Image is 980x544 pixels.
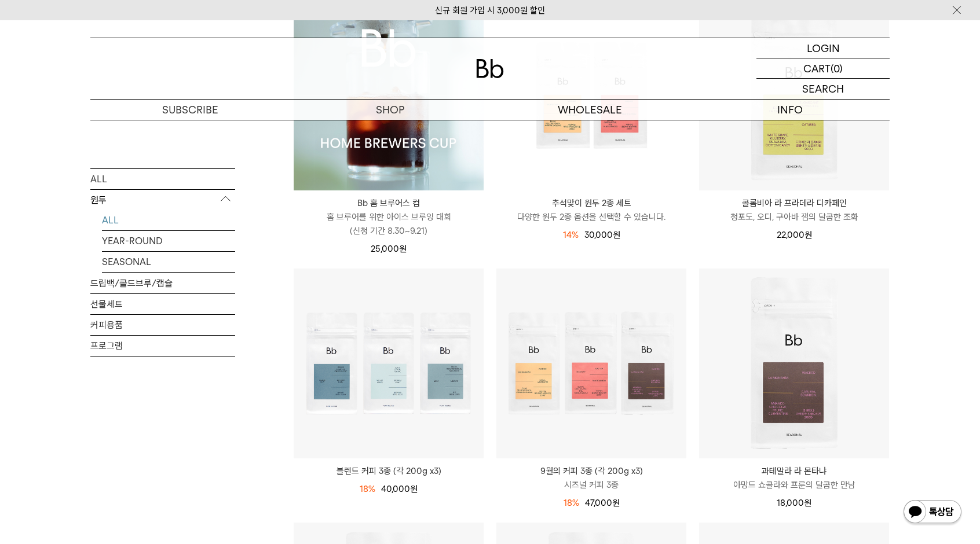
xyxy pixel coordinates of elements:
[805,230,812,240] span: 원
[756,38,890,58] a: LOGIN
[585,498,620,508] span: 47,000
[496,464,686,478] p: 9월의 커피 3종 (각 200g x3)
[496,464,686,492] a: 9월의 커피 3종 (각 200g x3) 시즈널 커피 3종
[802,79,844,99] p: SEARCH
[371,244,407,254] span: 25,000
[360,482,375,496] div: 18%
[90,314,235,335] a: 커피용품
[90,189,235,210] p: 원두
[290,100,490,120] a: SHOP
[803,58,831,78] p: CART
[612,498,620,508] span: 원
[476,59,504,78] img: 로고
[699,464,889,492] a: 과테말라 라 몬타냐 아망드 쇼콜라와 프룬의 달콤한 만남
[699,464,889,478] p: 과테말라 라 몬타냐
[496,196,686,210] p: 추석맞이 원두 2종 세트
[699,196,889,224] a: 콜롬비아 라 프라데라 디카페인 청포도, 오디, 구아바 잼의 달콤한 조화
[102,251,235,271] a: SEASONAL
[496,478,686,492] p: 시즈널 커피 3종
[102,209,235,230] a: ALL
[90,273,235,293] a: 드립백/콜드브루/캡슐
[90,293,235,314] a: 선물세트
[564,496,579,510] div: 18%
[496,196,686,224] a: 추석맞이 원두 2종 세트 다양한 원두 2종 옵션을 선택할 수 있습니다.
[294,464,484,478] a: 블렌드 커피 3종 (각 200g x3)
[90,335,235,355] a: 프로그램
[435,5,545,16] a: 신규 회원 가입 시 3,000원 할인
[699,210,889,224] p: 청포도, 오디, 구아바 잼의 달콤한 조화
[804,498,811,508] span: 원
[294,210,484,238] p: 홈 브루어를 위한 아이스 브루잉 대회 (신청 기간 8.30~9.21)
[807,38,840,58] p: LOGIN
[690,100,890,120] p: INFO
[563,228,579,242] div: 14%
[294,196,484,238] a: Bb 홈 브루어스 컵 홈 브루어를 위한 아이스 브루잉 대회(신청 기간 8.30~9.21)
[102,230,235,251] a: YEAR-ROUND
[496,269,686,458] img: 9월의 커피 3종 (각 200g x3)
[399,244,407,254] span: 원
[699,269,889,458] img: 과테말라 라 몬타냐
[90,100,290,120] a: SUBSCRIBE
[381,484,418,494] span: 40,000
[699,478,889,492] p: 아망드 쇼콜라와 프룬의 달콤한 만남
[777,498,811,508] span: 18,000
[410,484,418,494] span: 원
[490,100,690,120] p: WHOLESALE
[294,269,484,458] img: 블렌드 커피 3종 (각 200g x3)
[584,230,620,240] span: 30,000
[902,499,963,527] img: 카카오톡 채널 1:1 채팅 버튼
[294,196,484,210] p: Bb 홈 브루어스 컵
[777,230,812,240] span: 22,000
[756,58,890,79] a: CART (0)
[831,58,843,78] p: (0)
[90,168,235,189] a: ALL
[699,196,889,210] p: 콜롬비아 라 프라데라 디카페인
[613,230,620,240] span: 원
[496,210,686,224] p: 다양한 원두 2종 옵션을 선택할 수 있습니다.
